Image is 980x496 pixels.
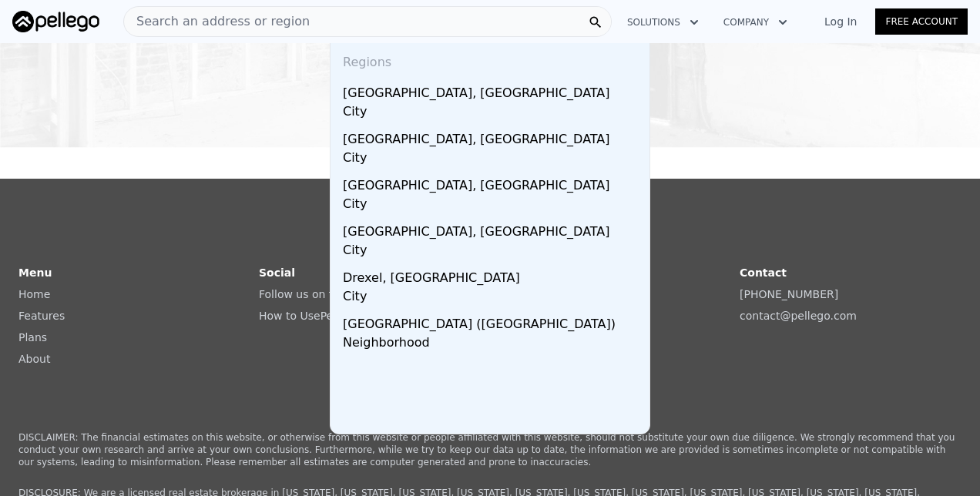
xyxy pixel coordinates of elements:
[18,431,962,468] p: DISCLAIMER: The financial estimates on this website, or otherwise from this website or people aff...
[259,266,295,279] strong: Social
[875,8,968,35] a: Free Account
[343,241,643,263] div: City
[18,331,47,344] a: Plans
[615,8,711,36] button: Solutions
[343,124,643,149] div: [GEOGRAPHIC_DATA], [GEOGRAPHIC_DATA]
[740,266,787,279] strong: Contact
[711,8,800,36] button: Company
[343,216,643,241] div: [GEOGRAPHIC_DATA], [GEOGRAPHIC_DATA]
[259,310,359,322] a: How to UsePellego
[12,11,99,32] img: Pellego
[343,263,643,287] div: Drexel, [GEOGRAPHIC_DATA]
[337,41,643,78] div: Regions
[343,78,643,102] div: [GEOGRAPHIC_DATA], [GEOGRAPHIC_DATA]
[343,287,643,309] div: City
[343,309,643,333] div: [GEOGRAPHIC_DATA] ([GEOGRAPHIC_DATA])
[18,310,65,322] a: Features
[806,14,875,29] a: Log In
[18,288,50,300] a: Home
[18,266,52,279] strong: Menu
[259,288,378,300] a: Follow us on facebook
[343,149,643,170] div: City
[343,170,643,195] div: [GEOGRAPHIC_DATA], [GEOGRAPHIC_DATA]
[18,353,50,365] a: About
[740,310,857,322] a: contact@pellego.com
[740,288,838,300] a: [PHONE_NUMBER]
[124,12,310,31] span: Search an address or region
[343,195,643,216] div: City
[343,102,643,124] div: City
[343,333,643,355] div: Neighborhood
